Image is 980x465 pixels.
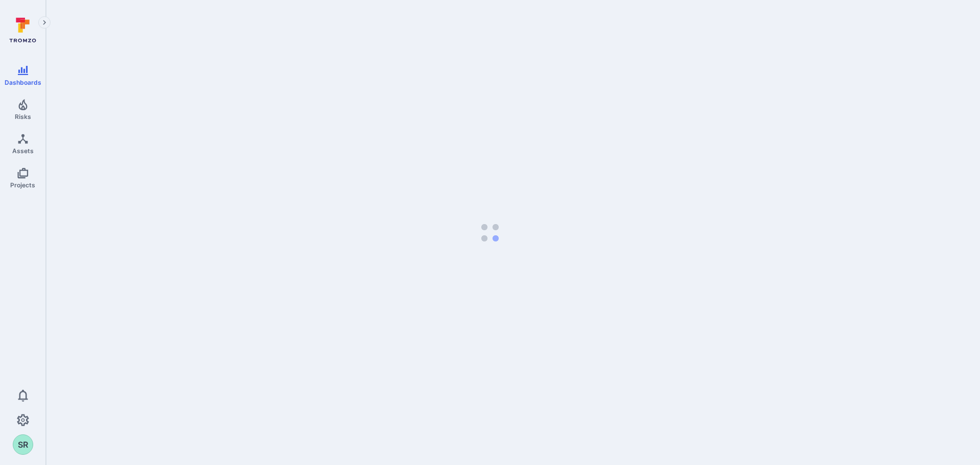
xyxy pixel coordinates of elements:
span: Projects [10,181,35,189]
span: Dashboards [5,79,41,86]
button: SR [13,434,33,455]
span: Risks [15,113,31,120]
i: Expand navigation menu [41,18,48,27]
button: Expand navigation menu [38,16,51,29]
div: Sherril Robbins [13,434,33,455]
span: Assets [12,147,34,155]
